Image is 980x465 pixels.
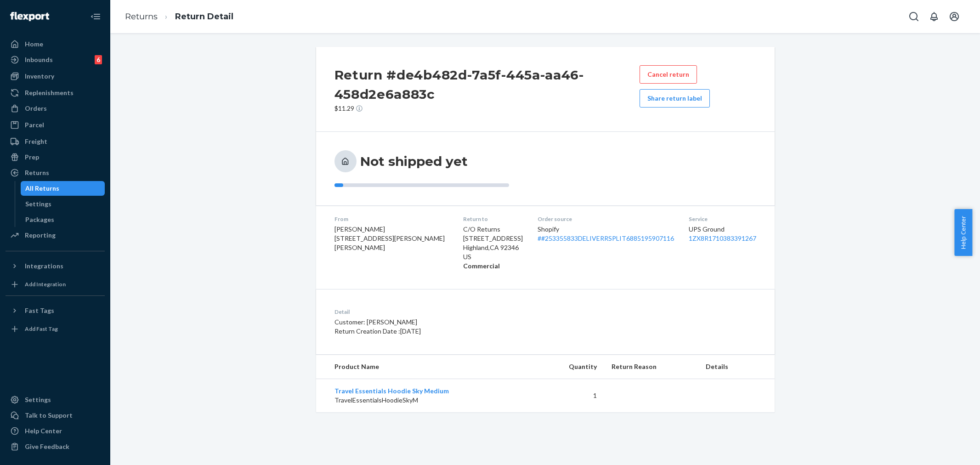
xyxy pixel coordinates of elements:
a: 1ZX8R1710383391267 [689,234,756,242]
div: All Returns [25,184,59,193]
span: [PERSON_NAME] [STREET_ADDRESS][PERSON_NAME][PERSON_NAME] [334,225,445,251]
th: Return Reason [604,355,698,379]
ol: breadcrumbs [118,3,241,30]
a: Returns [125,11,158,22]
a: ##253355833DELIVERRSPLIT6885195907116 [538,234,674,242]
dt: Service [689,215,756,223]
a: Inbounds6 [6,52,105,67]
div: Give Feedback [25,442,69,451]
div: Inventory [25,72,54,81]
a: Help Center [6,424,105,438]
button: Give Feedback [6,439,105,454]
a: Talk to Support [6,408,105,423]
img: Flexport logo [10,12,49,21]
p: [STREET_ADDRESS] [463,234,523,243]
a: Settings [6,392,105,407]
th: Quantity [537,355,604,379]
a: Prep [6,150,105,164]
p: US [463,252,523,261]
p: $11.29 [334,104,640,113]
div: Shopify [538,225,674,243]
button: Share return label [640,89,710,108]
a: Freight [6,134,105,149]
h2: Return #de4b482d-7a5f-445a-aa46-458d2e6a883c [334,65,640,104]
div: Orders [25,104,47,113]
div: Help Center [25,426,62,436]
button: Open account menu [945,7,963,26]
div: Replenishments [25,88,74,97]
button: Integrations [6,259,105,273]
td: 1 [537,379,604,413]
button: Cancel return [640,65,697,84]
div: Add Integration [25,280,66,288]
th: Product Name [316,355,537,379]
button: Help Center [954,209,972,256]
a: Return Detail [175,11,233,22]
a: Add Fast Tag [6,322,105,336]
dt: From [334,215,448,223]
a: Settings [21,197,105,211]
div: Reporting [25,231,56,240]
a: Returns [6,165,105,180]
div: Prep [25,153,39,162]
button: Close Navigation [86,7,105,26]
th: Details [698,355,775,379]
button: Open notifications [925,7,943,26]
div: Integrations [25,261,63,271]
strong: Commercial [463,262,500,270]
div: Inbounds [25,55,53,64]
a: Parcel [6,118,105,132]
div: Home [25,40,43,49]
dt: Return to [463,215,523,223]
a: Packages [21,212,105,227]
dt: Detail [334,308,589,316]
p: Highland , CA 92346 [463,243,523,252]
div: Returns [25,168,49,177]
a: Inventory [6,69,105,84]
a: Add Integration [6,277,105,292]
a: Reporting [6,228,105,243]
div: Settings [25,199,51,209]
div: Packages [25,215,54,224]
div: Add Fast Tag [25,325,58,333]
button: Open Search Box [905,7,923,26]
button: Fast Tags [6,303,105,318]
div: 6 [95,55,102,64]
a: Orders [6,101,105,116]
div: Settings [25,395,51,404]
h3: Not shipped yet [360,153,468,170]
div: Parcel [25,120,44,130]
p: Return Creation Date : [DATE] [334,327,589,336]
p: Customer: [PERSON_NAME] [334,318,589,327]
span: UPS Ground [689,225,725,233]
a: Travel Essentials Hoodie Sky Medium [334,387,449,395]
p: C/O Returns [463,225,523,234]
div: Fast Tags [25,306,54,315]
a: Home [6,37,105,51]
div: Talk to Support [25,411,73,420]
a: All Returns [21,181,105,196]
div: Freight [25,137,47,146]
dt: Order source [538,215,674,223]
p: TravelEssentialsHoodieSkyM [334,396,530,405]
a: Replenishments [6,85,105,100]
